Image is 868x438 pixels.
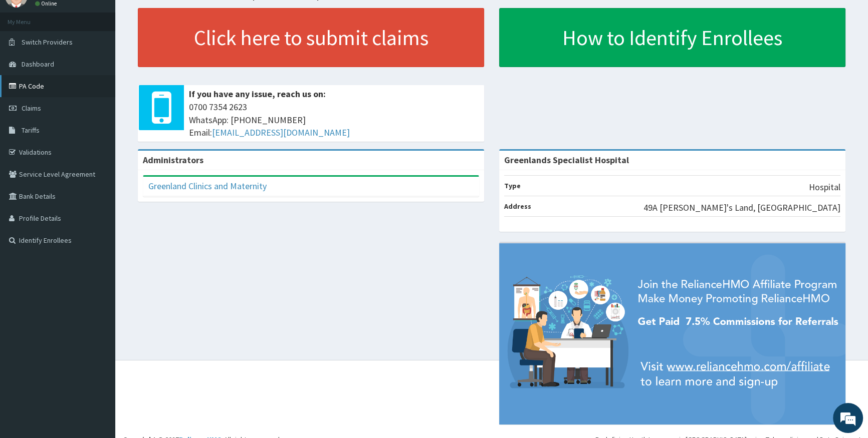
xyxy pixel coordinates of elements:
span: Dashboard [22,60,54,69]
span: Switch Providers [22,38,73,47]
span: 0700 7354 2623 WhatsApp: [PHONE_NUMBER] Email: [189,101,479,139]
a: Click here to submit claims [138,8,484,67]
strong: Greenlands Specialist Hospital [504,154,629,166]
a: Greenland Clinics and Maternity [148,180,267,192]
p: 49A [PERSON_NAME]'s Land, [GEOGRAPHIC_DATA] [643,201,840,214]
span: Claims [22,104,41,113]
span: Tariffs [22,126,40,135]
img: provider-team-banner.png [499,243,845,424]
b: If you have any issue, reach us on: [189,88,326,100]
b: Administrators [143,154,203,166]
b: Type [504,181,521,190]
p: Hospital [809,181,840,194]
a: How to Identify Enrollees [499,8,845,67]
a: [EMAIL_ADDRESS][DOMAIN_NAME] [212,127,350,138]
b: Address [504,202,531,211]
